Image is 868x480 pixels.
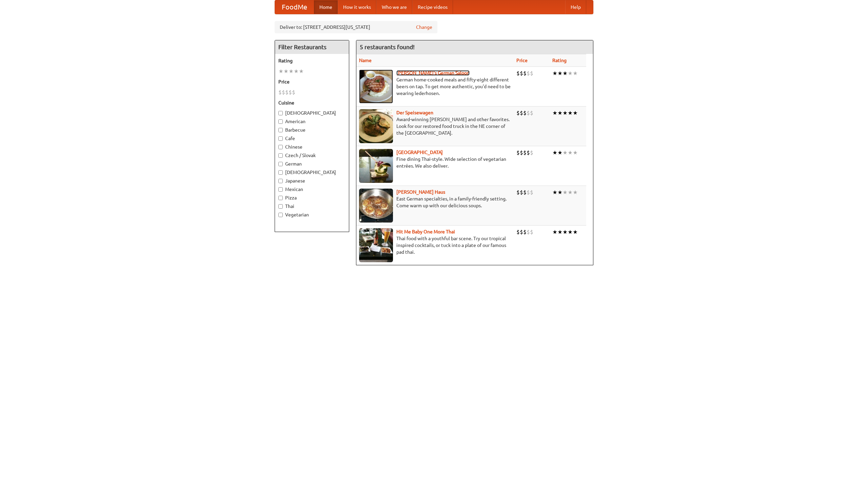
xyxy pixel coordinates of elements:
a: Name [359,58,372,63]
a: FoodMe [275,0,314,14]
li: $ [516,228,520,236]
h5: Price [278,78,346,85]
li: $ [523,149,527,156]
p: Thai food with a youthful bar scene. Try our tropical inspired cocktails, or tuck into a plate of... [359,235,511,255]
a: [PERSON_NAME]'s German Saloon [396,70,470,76]
label: Pizza [278,194,346,201]
li: $ [520,70,523,77]
li: ★ [573,149,578,156]
h5: Cuisine [278,99,346,106]
img: babythai.jpg [359,228,393,262]
li: ★ [294,68,299,75]
li: ★ [573,228,578,236]
li: $ [292,89,295,96]
a: Home [314,0,338,14]
li: ★ [552,149,557,156]
li: ★ [573,189,578,196]
input: Czech / Slovak [278,153,283,158]
li: ★ [568,70,573,77]
li: ★ [278,68,283,75]
li: ★ [573,109,578,117]
b: [PERSON_NAME] Haus [396,189,445,195]
input: Vegetarian [278,213,283,217]
li: ★ [573,70,578,77]
li: $ [530,189,533,196]
a: Price [516,58,528,63]
img: satay.jpg [359,149,393,183]
li: $ [530,70,533,77]
a: How it works [338,0,376,14]
h4: Filter Restaurants [275,40,349,54]
label: [DEMOGRAPHIC_DATA] [278,169,346,176]
input: [DEMOGRAPHIC_DATA] [278,111,283,115]
li: $ [282,89,285,96]
ng-pluralize: 5 restaurants found! [360,44,415,50]
a: Rating [552,58,567,63]
input: Cafe [278,136,283,141]
li: $ [530,109,533,117]
li: $ [516,189,520,196]
input: Mexican [278,187,283,192]
label: Chinese [278,143,346,150]
img: esthers.jpg [359,70,393,103]
li: ★ [552,109,557,117]
input: Japanese [278,179,283,183]
li: $ [278,89,282,96]
input: Pizza [278,196,283,200]
input: Thai [278,204,283,209]
li: ★ [557,109,563,117]
label: Barbecue [278,127,346,133]
li: ★ [283,68,289,75]
li: ★ [568,228,573,236]
img: speisewagen.jpg [359,109,393,143]
li: $ [520,109,523,117]
li: $ [523,109,527,117]
li: $ [523,189,527,196]
li: $ [516,149,520,156]
li: ★ [568,189,573,196]
a: [GEOGRAPHIC_DATA] [396,150,443,155]
label: German [278,160,346,167]
li: $ [520,149,523,156]
li: ★ [563,228,568,236]
p: German home-cooked meals and fifty-eight different beers on tap. To get more authentic, you'd nee... [359,76,511,97]
li: ★ [568,109,573,117]
h5: Rating [278,57,346,64]
li: $ [527,70,530,77]
li: $ [530,228,533,236]
label: American [278,118,346,125]
label: Japanese [278,177,346,184]
li: $ [520,228,523,236]
img: kohlhaus.jpg [359,189,393,223]
div: Deliver to: [STREET_ADDRESS][US_STATE] [275,21,437,33]
li: ★ [563,109,568,117]
li: $ [523,70,527,77]
a: Hit Me Baby One More Thai [396,229,455,234]
input: Chinese [278,145,283,149]
li: $ [516,70,520,77]
li: ★ [557,228,563,236]
li: ★ [557,189,563,196]
li: ★ [563,189,568,196]
input: Barbecue [278,128,283,132]
li: ★ [563,149,568,156]
li: ★ [289,68,294,75]
label: [DEMOGRAPHIC_DATA] [278,110,346,116]
p: Fine dining Thai-style. Wide selection of vegetarian entrées. We also deliver. [359,156,511,169]
li: $ [527,189,530,196]
li: $ [516,109,520,117]
label: Mexican [278,186,346,193]
label: Thai [278,203,346,210]
li: $ [527,228,530,236]
a: Der Speisewagen [396,110,433,115]
a: Help [565,0,586,14]
p: East German specialties, in a family-friendly setting. Come warm up with our delicious soups. [359,195,511,209]
li: $ [520,189,523,196]
input: [DEMOGRAPHIC_DATA] [278,170,283,175]
li: ★ [568,149,573,156]
li: ★ [557,149,563,156]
